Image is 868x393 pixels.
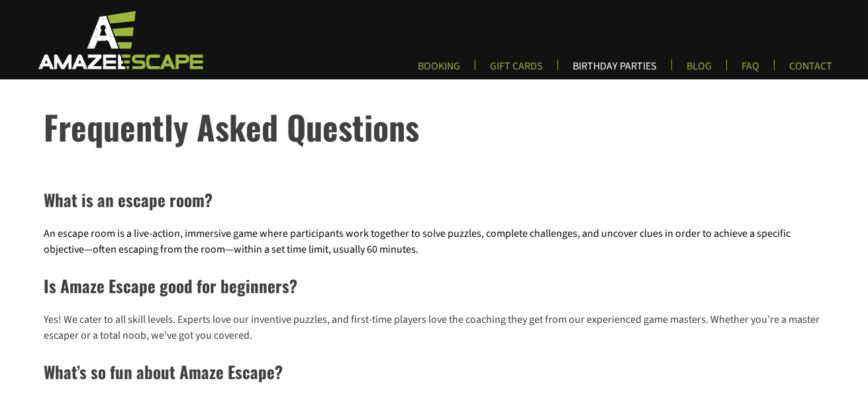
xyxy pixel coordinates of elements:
h2: What is an escape room? [44,187,825,212]
p: Yes! We cater to all skill levels. Experts love our inventive puzzles, and first-time players lov... [44,312,825,343]
a: FAQ [731,60,770,81]
a: GIFT CARDS [479,60,554,81]
a: BOOKING [407,60,471,81]
p: An escape room is a live-action, immersive game where participants work together to solve puzzles... [44,226,825,257]
h2: What’s so fun about Amaze Escape? [44,359,825,384]
h1: Frequently Asked Questions [44,102,868,152]
img: Escape Room Game in Boston Area [21,9,217,70]
a: CONTACT [779,60,843,81]
h2: Is Amaze Escape good for beginners? [44,273,825,298]
a: BIRTHDAY PARTIES [562,60,667,81]
a: BLOG [676,60,722,81]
